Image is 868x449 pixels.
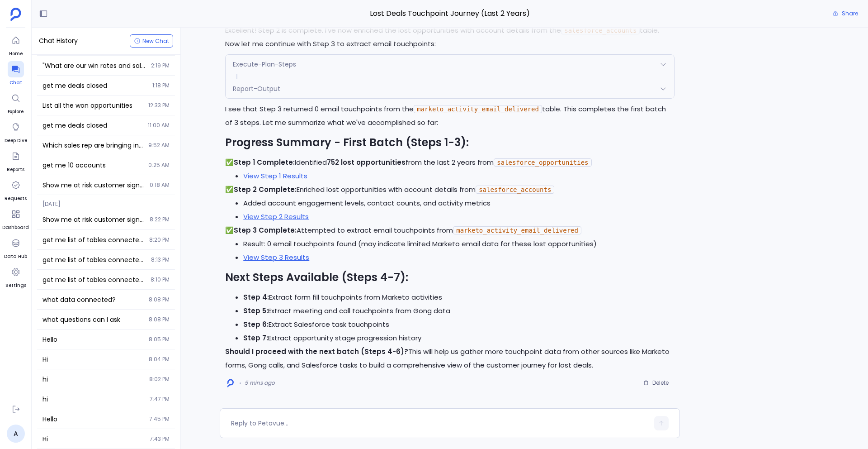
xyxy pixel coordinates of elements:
span: 7:43 PM [150,435,170,443]
span: Requests [5,195,27,202]
span: 8:10 PM [151,276,170,283]
span: 8:08 PM [149,316,170,323]
span: 1:18 PM [152,82,170,89]
span: Delete [652,379,669,387]
span: 12:33 PM [148,102,170,109]
code: salesforce_opportunities [494,158,591,167]
span: get me list of tables connected using understand data [42,275,145,284]
span: 8:08 PM [149,296,170,303]
a: Requests [5,177,27,202]
span: 8:13 PM [151,256,170,263]
span: 5 mins ago [245,379,275,387]
span: New Chat [142,38,169,44]
span: 0:25 AM [148,162,170,169]
a: A [7,425,25,443]
img: petavue logo [10,8,21,21]
h2: Next Steps Available (Steps 4-7): [225,270,675,285]
span: Report-Output [233,84,280,93]
strong: Step 3 Complete: [234,225,297,235]
strong: Step 2 Complete: [234,185,297,194]
strong: Step 6: [243,320,269,329]
span: List all the won opportunities [42,101,143,110]
h2: Progress Summary - First Batch (Steps 1-3): [225,135,675,150]
span: Which sales rep are bringing in more deals [42,141,143,150]
li: Added account engagement levels, contact counts, and activity metrics [243,196,675,210]
span: Chat [8,79,24,86]
a: Reports [7,148,24,173]
a: Explore [8,90,24,115]
span: Dashboard [2,224,29,231]
span: get me list of tables connected using understand data [42,255,146,264]
a: Chat [8,61,24,86]
a: Dashboard [2,206,29,231]
span: 8:20 PM [149,236,170,244]
span: 11:00 AM [148,122,170,129]
li: Extract meeting and call touchpoints from Gong data [243,304,675,318]
span: Hello [42,335,143,344]
a: Home [8,32,24,57]
span: Chat History [39,36,78,46]
button: New Chat [130,34,173,48]
a: View Step 1 Results [243,171,307,181]
span: get me deals closed [42,81,147,90]
span: [DATE] [37,195,175,208]
li: Result: 0 email touchpoints found (may indicate limited Marketo email data for these lost opportu... [243,237,675,251]
span: Execute-Plan-Steps [233,60,296,69]
strong: Step 7: [243,333,268,343]
li: Extract opportunity stage progression history [243,331,675,345]
span: get me 10 accounts [42,161,143,170]
span: Show me at risk customer signal analysis [42,215,144,224]
span: 7:47 PM [150,396,170,403]
span: 7:45 PM [149,416,170,423]
a: Settings [5,264,26,289]
span: Deep Dive [5,137,27,144]
span: what data connected? [42,295,143,304]
span: 8:05 PM [149,336,170,343]
span: 8:02 PM [149,376,170,383]
strong: 752 lost opportunities [327,158,406,167]
span: hi [42,395,144,404]
span: 8:04 PM [149,356,170,363]
a: Deep Dive [5,119,27,144]
span: get me deals closed [42,121,142,130]
li: Extract form fill touchpoints from Marketo activities [243,291,675,304]
span: Data Hub [4,253,27,260]
a: Data Hub [4,235,27,260]
code: marketo_activity_email_delivered [453,226,581,234]
span: 9:52 AM [148,142,170,149]
p: ✅ Attempted to extract email touchpoints from [225,224,675,237]
span: 8:22 PM [150,216,170,223]
p: ✅ Enriched lost opportunities with account details from [225,183,675,196]
span: get me list of tables connected using understand data [42,235,144,244]
img: logo [227,379,234,387]
span: Hello [42,415,144,424]
code: marketo_activity_email_delivered [414,105,542,113]
strong: Should I proceed with the next batch (Steps 4-6)? [225,347,408,356]
span: Show me at risk customer signal analysis [42,181,144,190]
p: I see that Step 3 returned 0 email touchpoints from the table. This completes the first batch of ... [225,102,675,129]
span: "What are our win rates and sales cycle lengths across different opportunity types and stages? [42,61,146,70]
span: Settings [5,282,26,289]
button: Share [827,7,863,20]
span: 2:19 PM [151,62,170,69]
button: Delete [637,376,675,390]
span: Lost Deals Touchpoint Journey (Last 2 Years) [220,8,680,19]
span: Reports [7,166,24,173]
span: Explore [8,108,24,115]
span: Hi [42,355,143,364]
span: 0:18 AM [150,182,170,189]
strong: Step 1 Complete: [234,158,295,167]
li: Extract Salesforce task touchpoints [243,318,675,331]
span: Hi [42,435,144,444]
p: ✅ Identified from the last 2 years from [225,156,675,169]
a: View Step 3 Results [243,253,309,262]
span: hi [42,375,144,384]
span: Home [8,50,24,57]
strong: Step 5: [243,306,268,315]
span: what questions can I ask [42,315,143,324]
p: This will help us gather more touchpoint data from other sources like Marketo forms, Gong calls, ... [225,345,675,372]
strong: Step 4: [243,292,269,302]
code: salesforce_accounts [476,186,554,194]
a: View Step 2 Results [243,212,309,221]
span: Share [842,10,858,17]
